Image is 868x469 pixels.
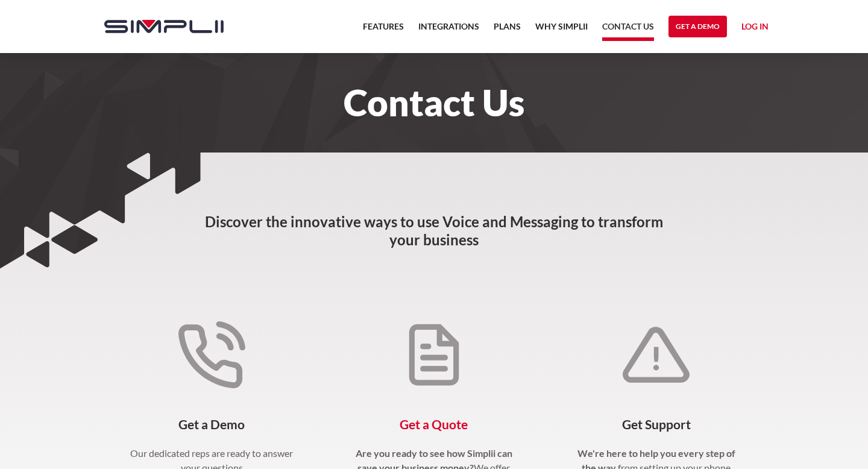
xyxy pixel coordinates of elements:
[494,19,521,41] a: Plans
[104,20,224,33] img: Simplii
[205,213,663,248] strong: Discover the innovative ways to use Voice and Messaging to transform your business
[418,19,479,41] a: Integrations
[668,16,727,37] a: Get a Demo
[363,19,404,41] a: Features
[573,417,740,432] h4: Get Support
[535,19,588,41] a: Why Simplii
[602,19,654,41] a: Contact US
[92,89,776,116] h1: Contact Us
[128,417,295,432] h4: Get a Demo
[351,417,518,432] h4: Get a Quote
[741,19,769,37] a: Log in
